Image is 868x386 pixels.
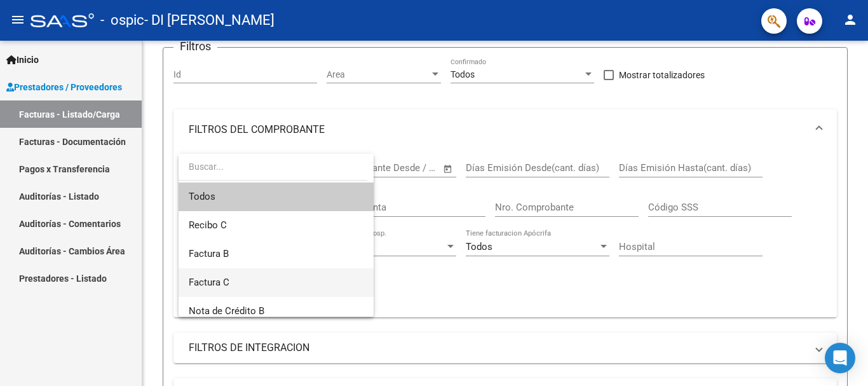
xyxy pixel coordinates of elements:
[189,277,229,288] span: Factura C
[825,343,855,373] div: Open Intercom Messenger
[189,305,264,317] span: Nota de Crédito B
[179,153,367,180] input: dropdown search
[189,219,227,231] span: Recibo C
[189,183,363,211] span: Todos
[189,248,229,259] span: Factura B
